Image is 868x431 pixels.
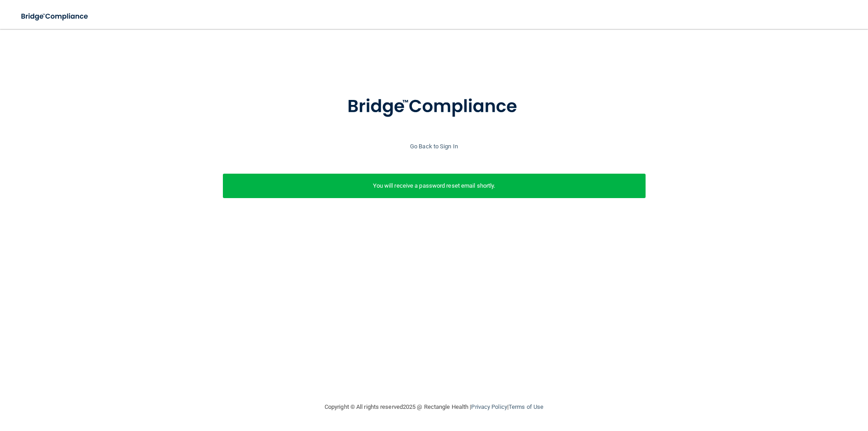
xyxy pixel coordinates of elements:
img: bridge_compliance_login_screen.278c3ca4.svg [329,83,539,130]
iframe: Drift Widget Chat Controller [712,367,857,403]
a: Privacy Policy [471,403,507,410]
div: Copyright © All rights reserved 2025 @ Rectangle Health | | [269,393,599,422]
a: Go Back to Sign In [410,143,458,150]
a: Terms of Use [509,403,543,410]
p: You will receive a password reset email shortly. [230,180,639,191]
img: bridge_compliance_login_screen.278c3ca4.svg [14,7,97,26]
